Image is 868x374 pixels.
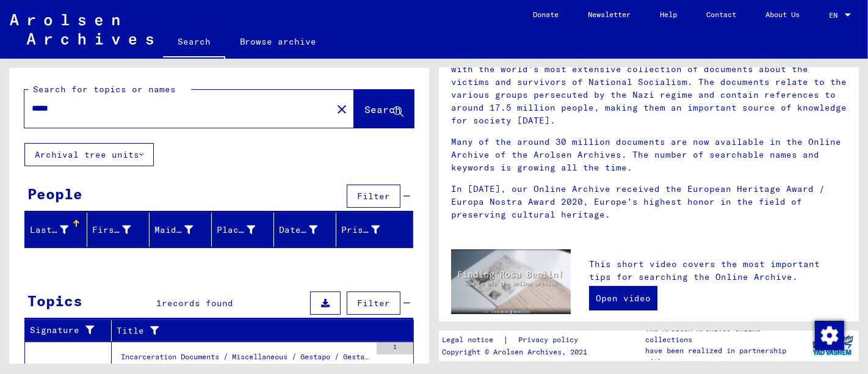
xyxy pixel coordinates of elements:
[357,298,390,309] span: Filter
[442,334,593,346] div: |
[154,220,211,240] div: Maiden Name
[10,14,153,45] img: Arolsen_neg.svg
[341,220,398,240] div: Prisoner #
[508,334,593,346] a: Privacy policy
[274,213,336,247] mat-header-cell: Date of Birth
[357,191,390,202] span: Filter
[162,298,233,309] span: records found
[815,321,844,350] img: Change consent
[442,346,593,358] p: Copyright © Arolsen Archives, 2021
[330,97,354,121] button: Clear
[30,324,96,337] div: Signature
[117,321,399,340] div: Title
[154,224,193,237] div: Maiden Name
[589,286,657,310] a: Open video
[30,220,87,240] div: Last Name
[279,220,336,240] div: Date of Birth
[645,345,806,367] p: have been realized in partnership with
[377,342,413,354] div: 1
[25,213,87,247] mat-header-cell: Last Name
[336,213,413,247] mat-header-cell: Prisoner #
[347,291,400,315] button: Filter
[92,220,149,240] div: First Name
[24,143,154,166] button: Archival tree units
[810,330,856,361] img: yv_logo.png
[341,224,380,237] div: Prisoner #
[451,183,847,221] p: In [DATE], our Online Archive received the European Heritage Award / Europa Nostra Award 2020, Eu...
[92,224,131,237] div: First Name
[347,185,400,208] button: Filter
[117,324,383,337] div: Title
[279,224,317,237] div: Date of Birth
[645,323,806,345] p: The Arolsen Archives online collections
[30,321,111,340] div: Signature
[27,183,82,205] div: People
[30,224,68,237] div: Last Name
[163,27,225,59] a: Search
[217,224,255,237] div: Place of Birth
[27,290,82,312] div: Topics
[354,90,414,128] button: Search
[212,213,274,247] mat-header-cell: Place of Birth
[451,136,847,174] p: Many of the around 30 million documents are now available in the Online Archive of the Arolsen Ar...
[451,50,847,127] p: The Arolsen Archives are an international center on Nazi [MEDICAL_DATA] with the world’s most ext...
[829,11,842,20] span: EN
[364,103,401,116] span: Search
[451,249,571,315] img: video.jpg
[225,27,331,56] a: Browse archive
[217,220,273,240] div: Place of Birth
[442,334,503,346] a: Legal notice
[335,102,349,117] mat-icon: close
[33,84,176,95] mat-label: Search for topics or names
[156,298,162,309] span: 1
[150,213,212,247] mat-header-cell: Maiden Name
[121,351,371,369] div: Incarceration Documents / Miscellaneous / Gestapo / Gestapo Wuerzburg Files / Documents without a...
[87,213,150,247] mat-header-cell: First Name
[589,258,847,284] p: This short video covers the most important tips for searching the Online Archive.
